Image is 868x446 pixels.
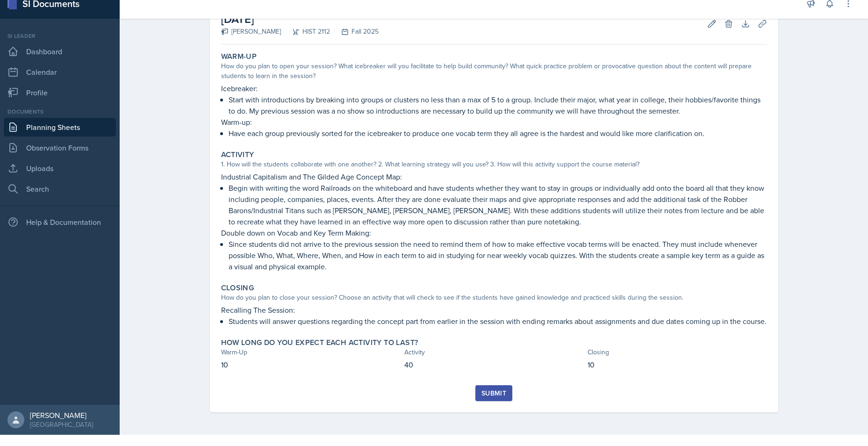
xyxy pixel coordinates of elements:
[30,410,93,420] div: [PERSON_NAME]
[4,138,116,157] a: Observation Forms
[221,27,281,36] div: [PERSON_NAME]
[221,283,254,293] label: Closing
[4,42,116,61] a: Dashboard
[229,182,767,227] p: Begin with writing the word Railroads on the whiteboard and have students whether they want to st...
[404,347,584,357] div: Activity
[221,293,767,302] div: How do you plan to close your session? Choose an activity that will check to see if the students ...
[221,359,401,370] p: 10
[475,385,512,401] button: Submit
[221,159,767,169] div: 1. How will the students collaborate with one another? 2. What learning strategy will you use? 3....
[4,32,116,40] div: Si leader
[221,52,257,61] label: Warm-Up
[221,347,401,357] div: Warm-Up
[229,238,767,272] p: Since students did not arrive to the previous session the need to remind them of how to make effe...
[4,159,116,178] a: Uploads
[221,338,418,347] label: How long do you expect each activity to last?
[221,150,254,159] label: Activity
[221,83,767,94] p: Icebreaker:
[281,27,330,36] div: HIST 2112
[404,359,584,370] p: 40
[4,180,116,198] a: Search
[221,304,767,316] p: Recalling The Session:
[481,389,506,397] div: Submit
[229,128,767,139] p: Have each group previously sorted for the icebreaker to produce one vocab term they all agree is ...
[4,108,116,116] div: Documents
[4,63,116,81] a: Calendar
[221,171,767,182] p: Industrial Capitalism and The Gilded Age Concept Map:
[221,61,767,81] div: How do you plan to open your session? What icebreaker will you facilitate to help build community...
[4,118,116,137] a: Planning Sheets
[4,83,116,102] a: Profile
[229,94,767,116] p: Start with introductions by breaking into groups or clusters no less than a max of 5 to a group. ...
[588,347,767,357] div: Closing
[588,359,767,370] p: 10
[221,116,767,128] p: Warm-up:
[330,27,379,36] div: Fall 2025
[229,316,767,327] p: Students will answer questions regarding the concept part from earlier in the session with ending...
[30,420,93,429] div: [GEOGRAPHIC_DATA]
[4,213,116,231] div: Help & Documentation
[221,11,379,28] h2: [DATE]
[221,227,767,238] p: Double down on Vocab and Key Term Making:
